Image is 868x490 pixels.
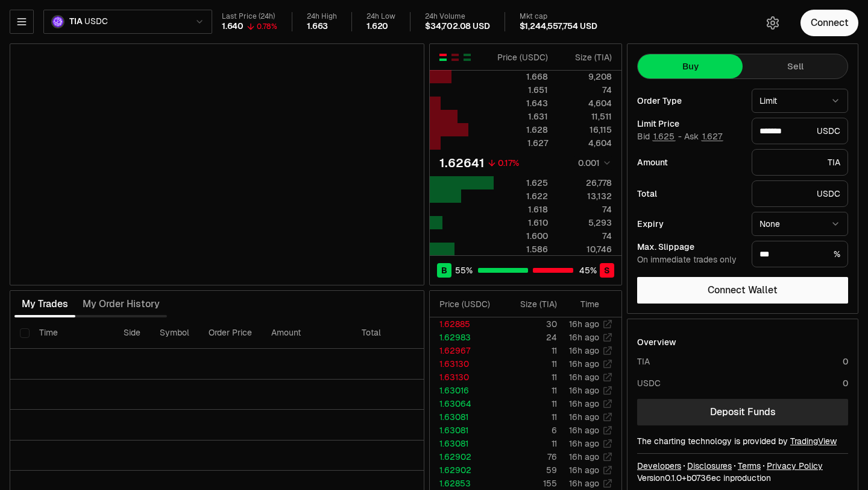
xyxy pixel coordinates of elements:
[502,424,558,437] td: 6
[439,154,485,171] div: 1.62641
[558,124,612,136] div: 16,115
[502,450,558,463] td: 76
[684,132,723,142] span: Ask
[687,472,721,483] span: b0736ecdf04740874dce99dfb90a19d87761c153
[430,424,502,437] td: 1.63081
[558,177,612,189] div: 26,778
[558,203,612,215] div: 74
[494,137,548,149] div: 1.627
[307,12,337,21] div: 24h High
[430,331,502,344] td: 1.62983
[430,357,502,371] td: 1.63130
[558,217,612,229] div: 5,293
[84,16,107,27] span: USDC
[450,52,460,62] button: Show Sell Orders Only
[569,465,599,476] time: 16h ago
[10,44,424,285] iframe: Financial Chart
[637,255,742,266] div: On immediate trades only
[502,410,558,424] td: 11
[199,317,262,349] th: Order Price
[843,355,848,367] div: 0
[637,97,742,105] div: Order Type
[752,212,848,236] button: None
[430,463,502,477] td: 1.62902
[558,230,612,242] div: 74
[574,156,612,170] button: 0.001
[494,110,548,122] div: 1.631
[502,317,558,331] td: 30
[558,243,612,255] div: 10,746
[752,118,848,144] div: USDC
[430,450,502,463] td: 1.62902
[502,331,558,344] td: 24
[502,384,558,397] td: 11
[569,451,599,462] time: 16h ago
[637,336,676,348] div: Overview
[438,52,448,62] button: Show Buy and Sell Orders
[637,277,848,304] button: Connect Wallet
[462,52,472,62] button: Show Buy Orders Only
[430,397,502,410] td: 1.63064
[352,317,442,349] th: Total
[52,16,63,27] img: TIA Logo
[430,410,502,424] td: 1.63081
[441,264,447,276] span: B
[257,22,277,31] div: 0.78%
[800,10,858,36] button: Connect
[502,344,558,357] td: 11
[579,264,597,276] span: 45 %
[637,220,742,228] div: Expiry
[494,51,548,63] div: Price ( USDC )
[430,477,502,490] td: 1.62853
[569,358,599,369] time: 16h ago
[494,84,548,96] div: 1.651
[767,460,823,472] a: Privacy Policy
[222,21,244,32] div: 1.640
[366,21,388,32] div: 1.620
[14,292,75,316] button: My Trades
[637,399,848,425] a: Deposit Funds
[494,190,548,202] div: 1.622
[222,12,277,21] div: Last Price (24h)
[558,71,612,83] div: 9,208
[439,298,502,310] div: Price ( USDC )
[843,377,848,389] div: 0
[430,384,502,397] td: 1.63016
[569,398,599,409] time: 16h ago
[637,355,650,367] div: TIA
[558,97,612,109] div: 4,604
[752,241,848,267] div: %
[687,460,732,472] a: Disclosures
[494,217,548,229] div: 1.610
[494,177,548,189] div: 1.625
[494,243,548,255] div: 1.586
[114,317,150,349] th: Side
[502,357,558,371] td: 11
[558,51,612,63] div: Size ( TIA )
[425,21,489,32] div: $34,702.08 USD
[569,372,599,383] time: 16h ago
[502,477,558,490] td: 155
[558,190,612,202] div: 13,132
[637,132,682,142] span: Bid -
[262,317,352,349] th: Amount
[637,472,848,484] div: Version 0.1.0 + in production
[430,317,502,331] td: 1.62885
[604,264,610,276] span: S
[502,463,558,477] td: 59
[430,344,502,357] td: 1.62967
[637,377,661,389] div: USDC
[425,12,489,21] div: 24h Volume
[494,124,548,136] div: 1.628
[569,438,599,449] time: 16h ago
[520,21,597,32] div: $1,244,557,754 USD
[701,132,723,141] button: 1.627
[150,317,199,349] th: Symbol
[558,110,612,122] div: 11,511
[69,16,82,27] span: TIA
[738,460,761,472] a: Terms
[638,54,743,78] button: Buy
[743,54,848,78] button: Sell
[637,435,848,447] div: The charting technology is provided by
[569,332,599,343] time: 16h ago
